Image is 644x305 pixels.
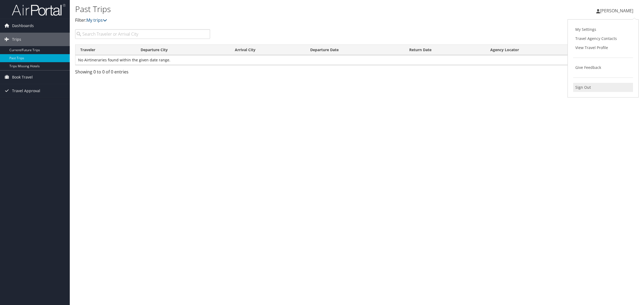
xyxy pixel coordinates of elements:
[75,45,136,55] th: Traveler: activate to sort column ascending
[12,84,40,98] span: Travel Approval
[75,55,638,65] td: No Airtineraries found within the given date range.
[12,33,21,46] span: Trips
[573,25,633,34] a: My Settings
[485,45,583,55] th: Agency Locator: activate to sort column ascending
[75,69,210,78] div: Showing 0 to 0 of 0 entries
[573,43,633,52] a: View Travel Profile
[573,34,633,43] a: Travel Agency Contacts
[86,17,107,23] a: My trips
[12,19,34,32] span: Dashboards
[75,17,451,24] p: Filter:
[573,83,633,92] a: Sign Out
[12,3,65,16] img: airportal-logo.png
[600,8,633,14] span: [PERSON_NAME]
[596,3,639,19] a: [PERSON_NAME]
[305,45,404,55] th: Departure Date: activate to sort column ascending
[75,3,451,15] h1: Past Trips
[12,70,33,84] span: Book Travel
[230,45,305,55] th: Arrival City: activate to sort column ascending
[75,29,210,39] input: Search Traveler or Arrival City
[136,45,230,55] th: Departure City: activate to sort column ascending
[573,63,633,72] a: Give Feedback
[404,45,485,55] th: Return Date: activate to sort column ascending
